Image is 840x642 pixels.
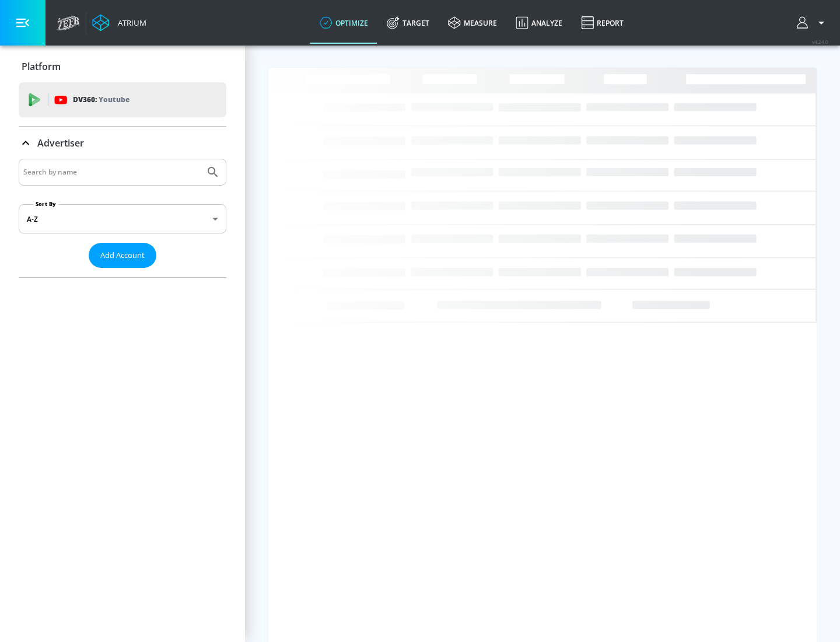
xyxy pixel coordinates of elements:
[812,39,828,45] span: v 4.24.0
[19,127,226,159] div: Advertiser
[22,60,61,73] p: Platform
[33,200,58,208] label: Sort By
[89,243,156,268] button: Add Account
[19,268,226,277] nav: list of Advertiser
[92,14,146,32] a: Atrium
[73,93,129,106] p: DV360:
[23,165,200,180] input: Search by name
[19,50,226,83] div: Platform
[19,82,226,117] div: DV360: Youtube
[310,2,377,44] a: optimize
[113,18,146,28] div: Atrium
[37,137,84,149] p: Advertiser
[19,159,226,277] div: Advertiser
[19,204,226,233] div: A-Z
[99,93,129,106] p: Youtube
[377,2,439,44] a: Target
[506,2,572,44] a: Analyze
[439,2,506,44] a: measure
[100,249,145,262] span: Add Account
[572,2,633,44] a: Report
